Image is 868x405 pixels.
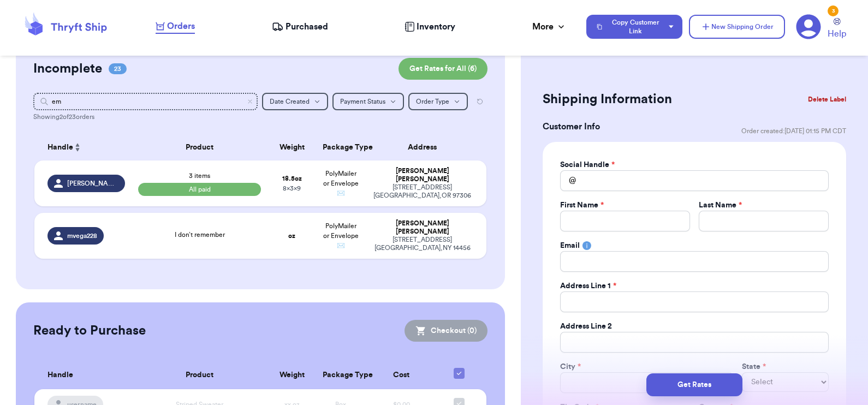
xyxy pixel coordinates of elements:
[73,141,82,154] button: Sort ascending
[286,20,328,33] span: Purchased
[417,20,455,33] span: Inventory
[828,5,839,16] div: 3
[828,27,846,40] span: Help
[560,240,580,251] label: Email
[267,361,316,389] th: Weight
[138,183,261,196] span: All paid
[560,200,604,211] label: First Name
[472,93,487,110] button: Reset all filters
[804,87,851,111] button: Delete Label
[408,93,468,110] button: Order Type
[372,167,474,183] div: [PERSON_NAME] [PERSON_NAME]
[560,170,576,191] div: @
[646,373,742,396] button: Get Rates
[365,134,487,160] th: Address
[689,15,785,39] button: New Shipping Order
[543,91,672,108] h2: Shipping Information
[47,370,73,381] span: Handle
[109,63,127,74] span: 23
[828,18,846,40] a: Help
[316,134,365,160] th: Package Type
[283,185,301,192] span: 8 x 3 x 9
[323,223,359,249] span: PolyMailer or Envelope ✉️
[560,159,615,170] label: Social Handle
[586,15,682,39] button: Copy Customer Link
[323,170,359,196] span: PolyMailer or Envelope ✉️
[282,175,302,182] strong: 18.5 oz
[167,20,195,33] span: Orders
[33,93,258,110] input: Search
[796,14,821,39] a: 3
[742,361,766,372] label: State
[270,98,310,105] span: Date Created
[372,236,474,252] div: [STREET_ADDRESS] [GEOGRAPHIC_DATA] , NY 14456
[543,120,600,133] h3: Customer Info
[316,361,365,389] th: Package Type
[340,98,385,105] span: Payment Status
[247,98,253,105] button: Clear search
[560,321,612,332] label: Address Line 2
[33,112,488,121] div: Showing 2 of 23 orders
[67,231,97,240] span: mvega228
[699,200,742,211] label: Last Name
[33,322,146,340] h2: Ready to Purchase
[365,361,438,389] th: Cost
[132,134,268,160] th: Product
[288,233,295,239] strong: oz
[33,60,102,78] h2: Incomplete
[175,231,225,238] span: I don’t remember
[741,127,846,135] span: Order created: [DATE] 01:15 PM CDT
[262,93,328,110] button: Date Created
[416,98,449,105] span: Order Type
[372,183,474,200] div: [STREET_ADDRESS] [GEOGRAPHIC_DATA] , OR 97306
[532,20,567,33] div: More
[267,134,316,160] th: Weight
[560,281,616,291] label: Address Line 1
[189,172,210,179] span: 3 items
[332,93,404,110] button: Payment Status
[272,20,328,33] a: Purchased
[405,20,455,33] a: Inventory
[560,361,581,372] label: City
[372,219,474,236] div: [PERSON_NAME] [PERSON_NAME]
[156,20,195,34] a: Orders
[399,58,487,80] button: Get Rates for All (6)
[47,142,73,153] span: Handle
[405,320,487,342] button: Checkout (0)
[67,179,118,188] span: [PERSON_NAME]
[132,361,268,389] th: Product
